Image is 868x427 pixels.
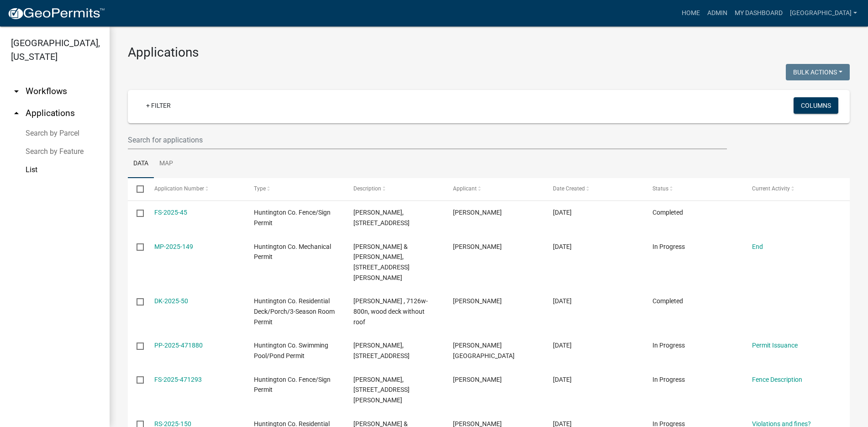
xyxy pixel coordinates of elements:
[544,178,643,200] datatable-header-cell: Date Created
[752,342,798,349] a: Permit Issuance
[453,342,515,359] span: Kalakay Farm
[453,376,502,383] span: Katie Hartman
[652,342,685,349] span: In Progress
[752,185,790,192] span: Current Activity
[453,297,502,305] span: Derek Holzinger
[254,342,328,359] span: Huntington Co. Swimming Pool/Pond Permit
[154,243,193,250] a: MP-2025-149
[154,149,179,179] a: Map
[353,243,410,281] span: Greg & Marsha Kratzer, 10386 S Meridian Rd., Warren IN 46792, electrical
[453,185,477,192] span: Applicant
[652,185,668,192] span: Status
[704,5,731,22] a: Admin
[128,45,850,60] h3: Applications
[128,178,145,200] datatable-header-cell: Select
[154,297,188,305] a: DK-2025-50
[786,5,861,22] a: [GEOGRAPHIC_DATA]
[652,209,683,216] span: Completed
[254,376,331,394] span: Huntington Co. Fence/Sign Permit
[11,108,22,119] i: arrow_drop_up
[553,209,572,216] span: 09/02/2025
[154,376,202,383] a: FS-2025-471293
[353,297,428,326] span: Derek Holzinger , 7126w-800n, wood deck without roof
[254,243,331,261] span: Huntington Co. Mechanical Permit
[453,209,502,216] span: mark holderman
[553,185,585,192] span: Date Created
[254,209,331,227] span: Huntington Co. Fence/Sign Permit
[444,178,544,200] datatable-header-cell: Applicant
[678,5,704,22] a: Home
[128,131,727,149] input: Search for applications
[245,178,345,200] datatable-header-cell: Type
[145,178,245,200] datatable-header-cell: Application Number
[794,97,838,114] button: Columns
[353,376,410,404] span: Hartman, Katie A, 503 N Nancy St, Fence
[752,243,763,250] a: End
[353,209,410,227] span: Holderman, Mark A Jr., 129 S Market St, Fence
[353,342,410,359] span: KALAKAY, FRED, 8388 W 500 N, Pond
[453,243,502,250] span: Aaron McDaniel
[786,64,850,80] button: Bulk Actions
[553,342,572,349] span: 09/01/2025
[353,185,381,192] span: Description
[154,342,203,349] a: PP-2025-471880
[644,178,743,200] datatable-header-cell: Status
[652,297,683,305] span: Completed
[254,297,335,326] span: Huntington Co. Residential Deck/Porch/3-Season Room Permit
[752,376,802,383] a: Fence Description
[743,178,843,200] datatable-header-cell: Current Activity
[553,297,572,305] span: 09/02/2025
[553,376,572,383] span: 08/29/2025
[345,178,444,200] datatable-header-cell: Description
[254,185,266,192] span: Type
[11,86,22,97] i: arrow_drop_down
[731,5,786,22] a: My Dashboard
[652,243,685,250] span: In Progress
[652,376,685,383] span: In Progress
[154,185,204,192] span: Application Number
[553,243,572,250] span: 09/02/2025
[139,97,178,114] a: + Filter
[128,149,154,179] a: Data
[154,209,187,216] a: FS-2025-45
